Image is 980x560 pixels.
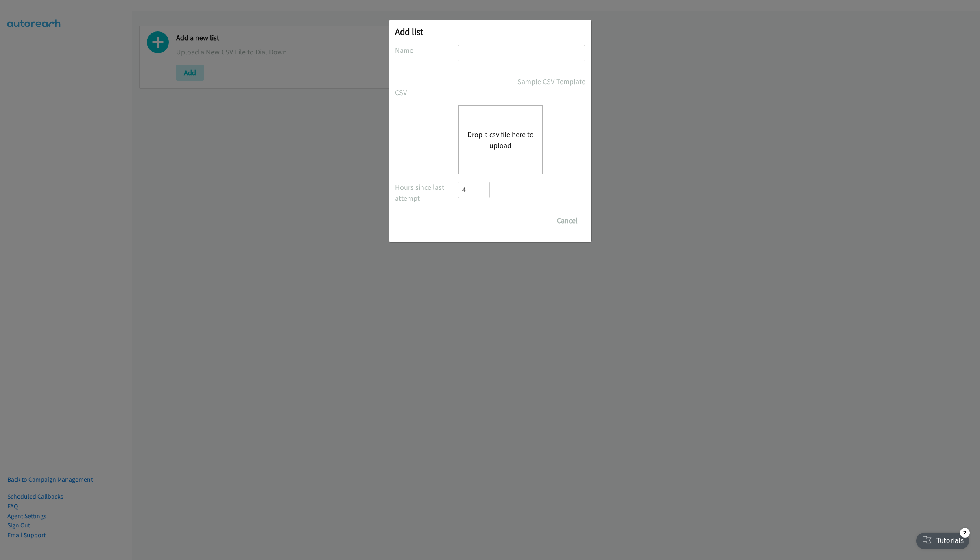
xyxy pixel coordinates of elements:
[549,213,585,229] button: Cancel
[395,45,458,56] label: Name
[517,76,585,87] a: Sample CSV Template
[911,525,974,554] iframe: Checklist
[395,26,585,37] h2: Add list
[395,87,458,98] label: CSV
[395,182,458,204] label: Hours since last attempt
[467,129,534,151] button: Drop a csv file here to upload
